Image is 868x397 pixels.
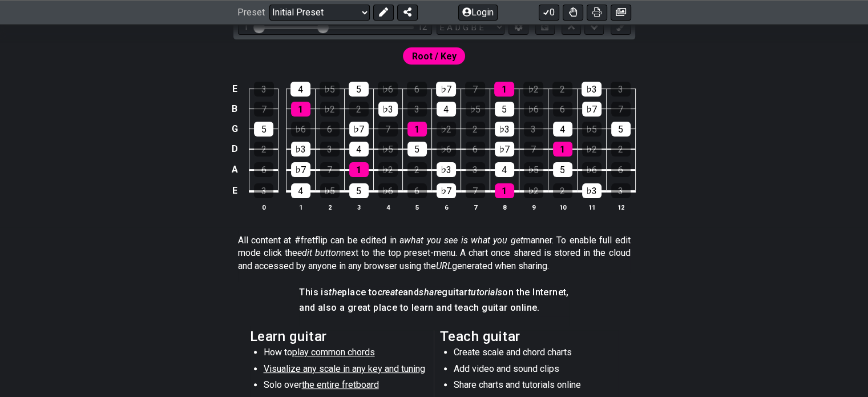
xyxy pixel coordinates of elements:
[524,183,543,198] div: ♭2
[431,201,461,213] th: 6
[329,287,342,298] em: the
[440,330,619,343] h2: Teach guitar
[291,102,310,117] div: 1
[418,22,427,32] div: 12
[254,82,274,97] div: 3
[349,102,369,117] div: 2
[524,162,543,177] div: ♭5
[468,287,503,298] em: tutorials
[407,102,427,117] div: 3
[539,5,559,21] button: 0
[299,302,568,314] h4: and also a great place to learn and teach guitar online.
[587,5,607,21] button: Print
[269,5,370,21] select: Preset
[523,82,543,97] div: ♭2
[437,142,456,157] div: ♭6
[228,180,241,202] td: E
[397,5,418,21] button: Share Preset
[466,142,485,157] div: 6
[264,363,425,374] span: Visualize any scale in any key and tuning
[524,122,543,137] div: 3
[254,122,273,137] div: 5
[553,142,572,157] div: 1
[454,346,616,362] li: Create scale and chord charts
[419,287,442,298] em: share
[349,82,369,97] div: 5
[436,260,452,271] em: URL
[286,201,315,213] th: 1
[244,22,248,32] div: 1
[407,162,427,177] div: 2
[494,82,514,97] div: 1
[582,122,601,137] div: ♭5
[349,122,369,137] div: ♭7
[611,102,631,117] div: 7
[228,139,241,159] td: D
[466,162,485,177] div: 3
[466,122,485,137] div: 2
[548,201,577,213] th: 10
[254,162,273,177] div: 6
[264,346,426,362] li: How to
[378,162,398,177] div: ♭2
[254,142,273,157] div: 2
[228,99,241,119] td: B
[264,379,426,395] li: Solo over
[582,183,601,198] div: ♭3
[249,201,278,213] th: 0
[407,183,427,198] div: 6
[238,19,432,35] div: Visible fret range
[584,19,604,35] button: Move down
[437,102,456,117] div: 4
[378,122,398,137] div: 7
[466,183,485,198] div: 7
[461,201,490,213] th: 7
[320,162,340,177] div: 7
[320,122,340,137] div: 6
[254,183,273,198] div: 3
[407,82,427,97] div: 6
[349,183,369,198] div: 5
[495,122,514,137] div: ♭3
[237,7,265,18] span: Preset
[553,162,572,177] div: 5
[378,287,403,298] em: create
[553,183,572,198] div: 2
[407,122,427,137] div: 1
[254,102,273,117] div: 7
[611,82,631,97] div: 3
[404,235,523,246] em: what you see is what you get
[562,19,581,35] button: Move up
[407,142,427,157] div: 5
[302,379,379,390] span: the entire fretboard
[495,162,514,177] div: 4
[519,201,548,213] th: 9
[291,142,310,157] div: ♭3
[611,19,630,35] button: First click edit preset to enable marker editing
[495,183,514,198] div: 1
[582,142,601,157] div: ♭2
[378,102,398,117] div: ♭3
[228,119,241,139] td: G
[437,162,456,177] div: ♭3
[291,183,310,198] div: 4
[563,5,583,21] button: Toggle Dexterity for all fretkits
[582,102,601,117] div: ♭7
[466,102,485,117] div: ♭5
[297,247,341,258] em: edit button
[582,82,601,97] div: ♭3
[611,162,631,177] div: 6
[437,122,456,137] div: ♭2
[373,201,402,213] th: 4
[292,347,375,358] span: play common chords
[508,19,528,35] button: Edit Tuning
[553,102,572,117] div: 6
[577,201,606,213] th: 11
[290,82,310,97] div: 4
[378,142,398,157] div: ♭5
[582,162,601,177] div: ♭6
[228,159,241,181] td: A
[552,82,572,97] div: 2
[320,183,340,198] div: ♭5
[437,183,456,198] div: ♭7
